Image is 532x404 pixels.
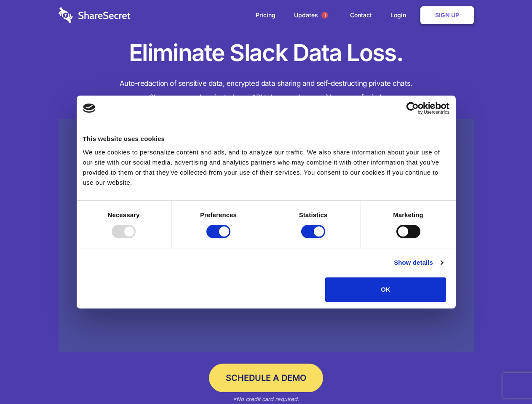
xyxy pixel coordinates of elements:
button: OK [325,277,446,302]
strong: Statistics [299,211,328,218]
img: logo [83,104,96,113]
a: Wistia video thumbnail [59,119,474,352]
h4: Auto-redaction of sensitive data, encrypted data sharing and self-destructing private chats. Shar... [59,77,474,104]
div: This website uses cookies [83,134,449,144]
div: We use cookies to personalize content and ads, and to analyze our traffic. We also share informat... [83,147,449,188]
a: Contact [342,2,380,28]
h1: Eliminate Slack Data Loss. [59,38,474,68]
img: logo-wordmark-white-trans-d4663122ce5f474addd5e946df7df03e33cb6a1c49d2221995e7729f52c070b2.svg [59,7,131,23]
a: Pricing [247,2,284,28]
strong: Necessary [108,211,140,218]
strong: Preferences [200,211,237,218]
span: 1 [321,12,328,19]
a: Show details [394,258,443,268]
a: Usercentrics Cookiebot - opens in a new window [376,102,449,114]
strong: Marketing [393,211,423,218]
a: Sign Up [420,6,474,24]
a: Login [382,2,419,28]
em: *No credit card required. [233,396,299,402]
a: Schedule a Demo [209,364,323,392]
